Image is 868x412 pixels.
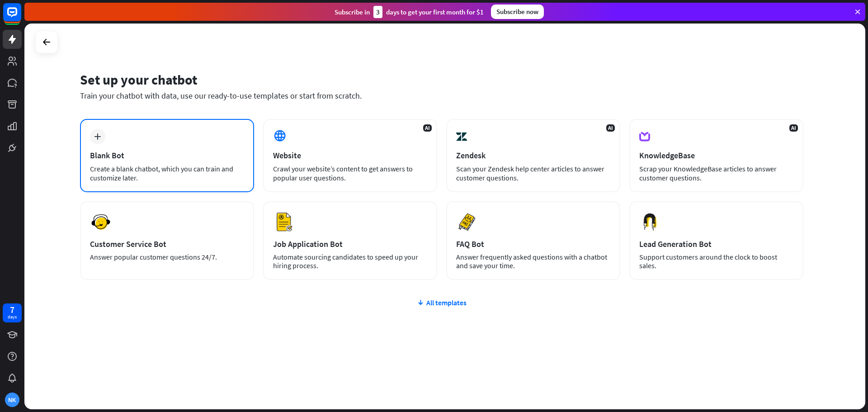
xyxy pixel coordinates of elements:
i: plus [94,133,101,140]
div: 3 [373,6,382,18]
div: Website [273,150,427,161]
div: Automate sourcing candidates to speed up your hiring process. [273,253,427,270]
div: Job Application Bot [273,239,427,249]
div: Crawl your website’s content to get answers to popular user questions. [273,164,427,182]
div: Set up your chatbot [80,71,803,88]
span: AI [789,124,798,132]
div: Scan your Zendesk help center articles to answer customer questions. [456,164,610,182]
div: Scrap your KnowledgeBase articles to answer customer questions. [639,164,793,182]
div: Lead Generation Bot [639,239,793,249]
div: Support customers around the clock to boost sales. [639,253,793,270]
div: Answer frequently asked questions with a chatbot and save your time. [456,253,610,270]
div: 7 [10,306,14,314]
span: AI [606,124,615,132]
a: 7 days [3,303,22,322]
div: Customer Service Bot [90,239,244,249]
div: Train your chatbot with data, use our ready-to-use templates or start from scratch. [80,90,803,101]
div: All templates [80,298,803,307]
div: days [8,314,17,320]
div: Zendesk [456,150,610,161]
span: AI [423,124,432,132]
div: Create a blank chatbot, which you can train and customize later. [90,164,244,182]
div: ΝΚ [5,393,19,407]
button: Open LiveChat chat widget [7,4,34,31]
div: FAQ Bot [456,239,610,249]
div: Subscribe now [491,5,544,19]
div: Blank Bot [90,150,244,161]
div: Answer popular customer questions 24/7. [90,253,244,261]
div: Subscribe in days to get your first month for $1 [335,6,484,18]
div: KnowledgeBase [639,150,793,161]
